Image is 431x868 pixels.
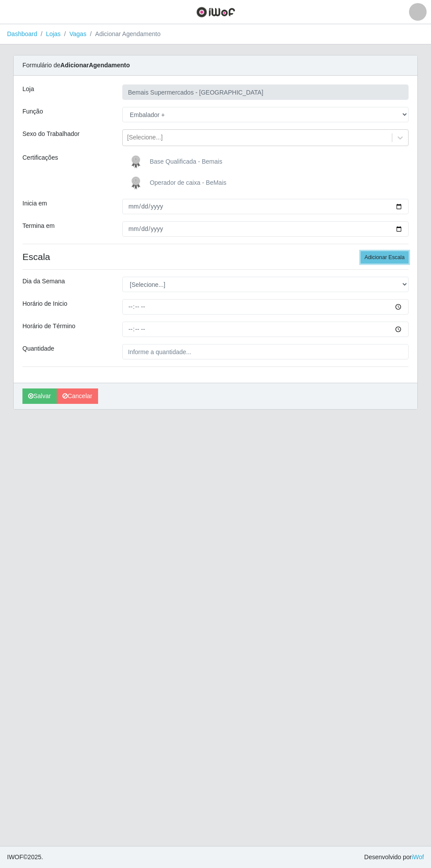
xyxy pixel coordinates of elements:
a: Vagas [69,30,87,37]
strong: Adicionar Agendamento [60,62,130,69]
label: Sexo do Trabalhador [22,129,80,139]
li: Adicionar Agendamento [86,29,161,39]
a: Cancelar [57,388,98,404]
a: Lojas [46,30,60,37]
label: Quantidade [22,344,54,353]
label: Dia da Semana [22,277,65,286]
input: 00/00/0000 [122,221,409,237]
img: CoreUI Logo [196,7,235,18]
button: Adicionar Escala [361,251,409,264]
a: Dashboard [7,30,37,37]
input: 00:00 [122,322,409,337]
h4: Escala [22,251,409,262]
img: Operador de caixa - BeMais [127,174,148,192]
div: [Selecione...] [127,133,163,143]
span: IWOF [7,853,23,861]
input: Informe a quantidade... [122,344,409,359]
div: Formulário de [14,55,417,76]
label: Horário de Término [22,322,75,331]
span: Desenvolvido por [364,853,424,862]
span: © 2025 . [7,853,43,862]
input: 00:00 [122,299,409,315]
label: Loja [22,84,34,94]
a: iWof [412,853,424,861]
label: Inicia em [22,199,47,208]
span: Operador de caixa - BeMais [150,179,226,186]
label: Termina em [22,221,55,231]
input: 00/00/0000 [122,199,409,214]
label: Função [22,107,43,116]
button: Salvar [22,388,57,404]
label: Horário de Inicio [22,299,67,308]
label: Certificações [22,153,58,162]
span: Base Qualificada - Bemais [150,158,222,165]
img: Base Qualificada - Bemais [127,153,148,171]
